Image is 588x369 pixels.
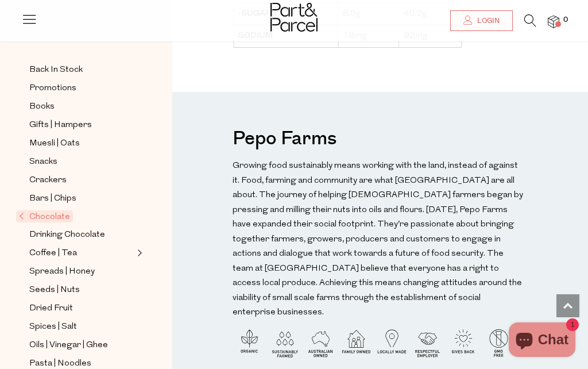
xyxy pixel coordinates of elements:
span: Gifts | Hampers [29,118,92,132]
img: P_P-ICONS-Live_Bec_V11_Sustainable_Farmed.svg [268,326,302,360]
a: Chocolate [19,210,134,224]
img: P_P-ICONS-Live_Bec_V11_GMO_Free.svg [482,326,516,360]
span: Dried Fruit [29,302,73,316]
a: Gifts | Hampers [29,118,134,132]
span: Login [474,16,500,26]
a: Oils | Vinegar | Ghee [29,338,134,352]
a: Spices | Salt [29,320,134,334]
span: Muesli | Oats [29,137,80,151]
a: Login [450,10,513,31]
a: 0 [548,16,559,28]
span: Seeds | Nuts [29,283,80,297]
span: Drinking Chocolate [29,228,105,242]
img: P_P-ICONS-Live_Bec_V11_Gives_Back.svg [446,326,480,360]
span: Back In Stock [29,63,83,77]
img: P_P-ICONS-Live_Bec_V11_Locally_Made_2.svg [375,326,409,360]
span: Crackers [29,174,67,187]
a: Books [29,99,134,114]
a: Bars | Chips [29,191,134,206]
a: Promotions [29,81,134,95]
span: Oils | Vinegar | Ghee [29,339,108,352]
p: Growing food sustainably means working with the land, instead of against it. Food, farming and co... [233,159,525,320]
a: Muesli | Oats [29,136,134,151]
span: Chocolate [16,210,73,222]
span: Coffee | Tea [29,247,77,260]
img: Part&Parcel [270,3,318,32]
a: Spreads | Honey [29,264,134,279]
span: Books [29,100,55,114]
img: P_P-ICONS-Live_Bec_V11_Organic.svg [233,326,266,360]
img: P_P-ICONS-Live_Bec_V11_Australian_Owned.svg [304,326,338,360]
span: Bars | Chips [29,192,76,206]
a: Dried Fruit [29,301,134,316]
span: Promotions [29,82,76,95]
a: Seeds | Nuts [29,283,134,297]
span: Snacks [29,155,57,169]
span: 0 [560,15,571,25]
h3: Pepo Farms [233,121,336,155]
img: P_P-ICONS-Live_Bec_V11_Family_Owned.svg [339,326,373,360]
span: Spices | Salt [29,320,77,334]
button: Expand/Collapse Coffee | Tea [134,246,142,260]
a: Back In Stock [29,63,134,77]
span: Spreads | Honey [29,265,95,279]
a: Drinking Chocolate [29,228,134,242]
a: Snacks [29,155,134,169]
a: Coffee | Tea [29,246,134,260]
inbox-online-store-chat: Shopify online store chat [505,322,579,360]
a: Crackers [29,173,134,187]
img: P_P-ICONS-Live_Bec_V11_Resectecful_Employer.svg [411,326,444,360]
